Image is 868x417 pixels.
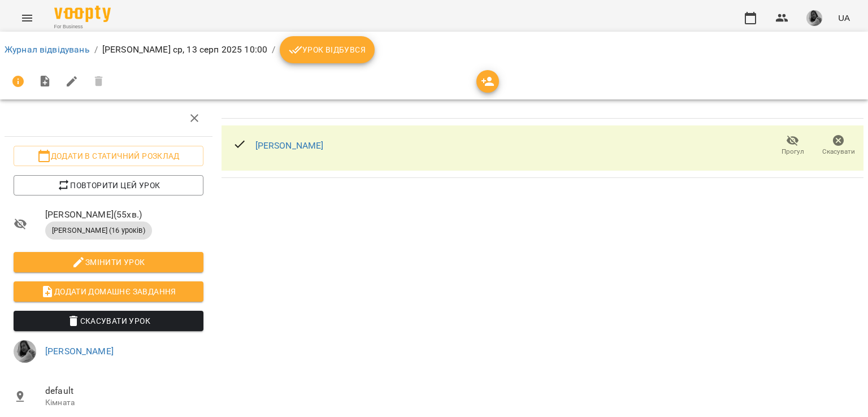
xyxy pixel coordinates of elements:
[45,397,203,409] p: Кімната
[45,384,203,398] span: default
[54,6,111,22] img: Voopty Logo
[102,43,267,57] p: [PERSON_NAME] ср, 13 серп 2025 10:00
[14,340,36,363] img: e5293e2da6ed50ac3e3312afa6d7e185.jpg
[5,44,90,55] a: Журнал відвідувань
[23,179,194,192] span: Повторити цей урок
[822,147,855,157] span: Скасувати
[272,43,275,57] li: /
[45,346,114,357] a: [PERSON_NAME]
[23,285,194,298] span: Додати домашнє завдання
[94,43,98,57] li: /
[23,255,194,269] span: Змінити урок
[815,130,861,162] button: Скасувати
[255,140,324,151] a: [PERSON_NAME]
[782,147,804,157] span: Прогул
[14,146,203,166] button: Додати в статичний розклад
[14,175,203,196] button: Повторити цей урок
[5,36,863,63] nav: breadcrumb
[45,208,203,221] span: [PERSON_NAME] ( 55 хв. )
[834,7,854,28] button: UA
[45,225,152,236] span: [PERSON_NAME] (16 уроків)
[14,311,203,331] button: Скасувати Урок
[23,149,194,163] span: Додати в статичний розклад
[838,12,850,24] span: UA
[280,36,375,63] button: Урок відбувся
[14,252,203,272] button: Змінити урок
[23,314,194,328] span: Скасувати Урок
[14,5,41,32] button: Menu
[54,23,111,31] span: For Business
[289,43,366,57] span: Урок відбувся
[770,130,815,162] button: Прогул
[806,10,822,26] img: e5293e2da6ed50ac3e3312afa6d7e185.jpg
[14,281,203,302] button: Додати домашнє завдання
